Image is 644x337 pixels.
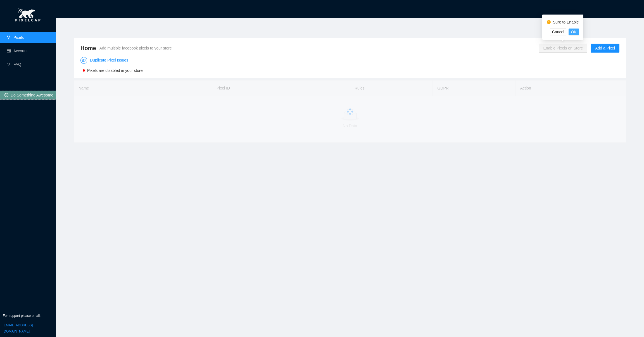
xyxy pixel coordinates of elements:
span: smile [4,93,8,98]
span: Do Something Awesome [11,92,53,98]
a: FAQ [13,62,21,67]
span: Add a Pixel [595,45,615,51]
a: Pixels [13,35,24,40]
p: For support please email: [3,313,53,319]
span: OK [571,29,576,35]
span: Cancel [552,29,564,35]
span: Pixels are disabled in your store [87,68,142,73]
div: Sure to Enable [547,19,579,25]
button: Cancel [550,29,567,35]
img: Duplicate Pixel Issues [80,57,87,64]
span: Home [80,44,96,53]
span: Add multiple facebook pixels to your store [99,45,172,51]
a: Account [13,49,28,53]
button: Add a Pixel [591,44,619,53]
a: [EMAIL_ADDRESS][DOMAIN_NAME] [3,323,33,333]
button: OK [569,29,579,35]
img: pixel-cap.png [11,6,44,25]
a: Duplicate Pixel Issues [80,58,128,62]
span: exclamation-circle [547,20,551,24]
